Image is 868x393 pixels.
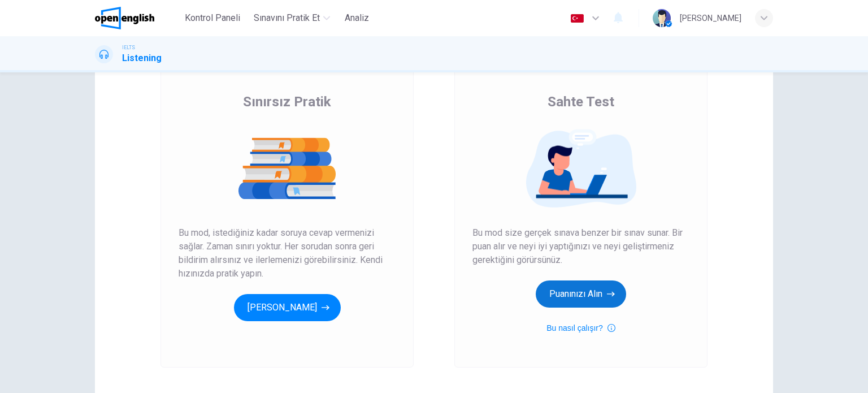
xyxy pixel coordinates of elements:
[472,226,689,267] span: Bu mod size gerçek sınava benzer bir sınav sunar. Bir puan alır ve neyi iyi yaptığınızı ve neyi g...
[122,44,135,51] span: IELTS
[95,7,180,29] a: OpenEnglish logo
[185,11,240,25] span: Kontrol Paneli
[546,321,615,335] button: Bu nasıl çalışır?
[570,14,584,23] img: tr
[345,11,369,25] span: Analiz
[653,9,671,27] img: Profile picture
[548,93,614,111] span: Sahte Test
[179,226,396,280] span: Bu mod, istediğiniz kadar soruya cevap vermenizi sağlar. Zaman sınırı yoktur. Her sorudan sonra g...
[249,8,335,28] button: Sınavını Pratik Et
[254,11,320,25] span: Sınavını Pratik Et
[234,294,341,321] button: [PERSON_NAME]
[180,8,245,28] button: Kontrol Paneli
[95,7,154,29] img: OpenEnglish logo
[243,93,331,111] span: Sınırsız Pratik
[122,51,162,65] h1: Listening
[536,280,626,308] button: Puanınızı Alın
[339,8,375,28] button: Analiz
[680,11,741,25] div: [PERSON_NAME]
